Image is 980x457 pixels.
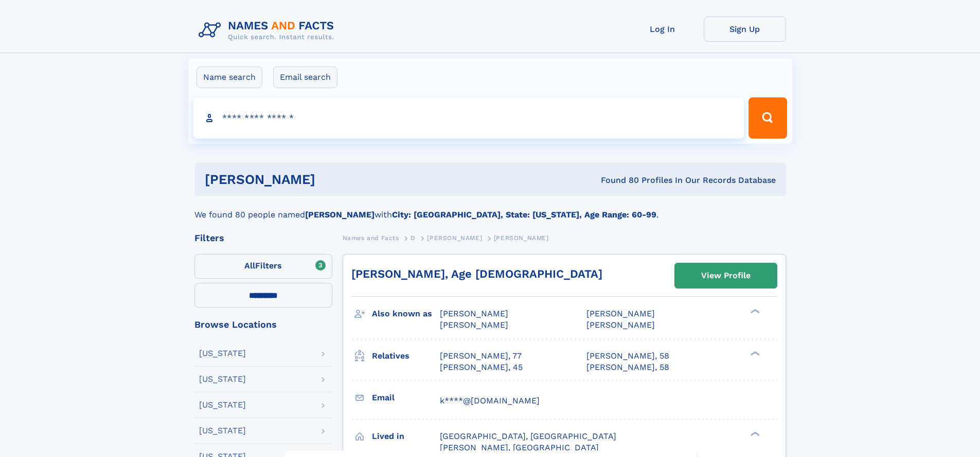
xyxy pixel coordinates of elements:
[427,231,482,244] a: [PERSON_NAME]
[199,427,246,435] div: [US_STATE]
[675,263,777,288] a: View Profile
[193,97,744,139] input: search input
[494,234,549,242] span: [PERSON_NAME]
[440,309,508,318] span: [PERSON_NAME]
[749,97,787,139] button: Search Button
[411,234,416,242] span: D
[440,431,616,441] span: [GEOGRAPHIC_DATA], [GEOGRAPHIC_DATA]
[586,320,655,330] span: [PERSON_NAME]
[392,210,656,219] b: City: [GEOGRAPHIC_DATA], State: [US_STATE], Age Range: 60-99
[244,261,255,270] span: All
[194,320,332,329] div: Browse Locations
[351,267,602,280] a: [PERSON_NAME], Age [DEMOGRAPHIC_DATA]
[372,347,440,365] h3: Relatives
[440,320,508,330] span: [PERSON_NAME]
[440,443,599,452] span: [PERSON_NAME], [GEOGRAPHIC_DATA]
[748,350,760,357] div: ❯
[621,16,704,42] a: Log In
[586,309,655,318] span: [PERSON_NAME]
[701,264,751,287] div: View Profile
[372,428,440,445] h3: Lived in
[199,349,246,358] div: [US_STATE]
[343,231,399,244] a: Names and Facts
[205,173,458,186] h1: [PERSON_NAME]
[704,16,786,42] a: Sign Up
[586,350,669,362] a: [PERSON_NAME], 58
[194,254,332,279] label: Filters
[199,375,246,383] div: [US_STATE]
[194,196,786,221] div: We found 80 people named with .
[372,389,440,407] h3: Email
[194,233,332,243] div: Filters
[197,66,262,88] label: Name search
[411,231,416,244] a: D
[458,175,776,186] div: Found 80 Profiles In Our Records Database
[427,234,482,242] span: [PERSON_NAME]
[305,210,375,219] b: [PERSON_NAME]
[372,305,440,323] h3: Also known as
[440,362,523,373] a: [PERSON_NAME], 45
[273,66,337,88] label: Email search
[586,362,669,373] a: [PERSON_NAME], 58
[194,16,343,44] img: Logo Names and Facts
[748,308,760,315] div: ❯
[199,401,246,409] div: [US_STATE]
[748,430,760,437] div: ❯
[440,350,522,362] a: [PERSON_NAME], 77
